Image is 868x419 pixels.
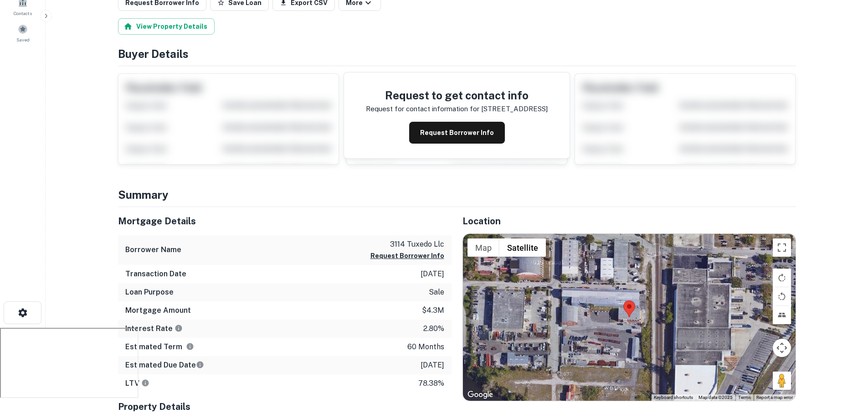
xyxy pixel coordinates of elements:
[370,250,444,261] button: Request Borrower Info
[125,341,194,352] h6: Estimated Term
[16,36,30,43] span: Saved
[699,395,733,400] span: Map data ©2025
[370,239,444,250] p: 3114 tuxedo llc
[773,238,791,257] button: Toggle fullscreen view
[125,244,181,255] h6: Borrower Name
[125,269,186,279] h6: Transaction Date
[773,372,791,390] button: Drag Pegman onto the map to open Street View
[773,287,791,305] button: Rotate map counterclockwise
[141,379,149,387] svg: LTVs displayed on the website are for informational purposes only and may be reported incorrectly...
[186,342,194,351] svg: Term is based on a standard schedule for this type of loan.
[175,324,183,332] svg: The interest rates displayed on the website are for informational purposes only and may be report...
[3,21,43,45] a: Saved
[429,287,444,298] p: sale
[196,361,204,369] svg: Estimate is based on a standard schedule for this type of loan.
[499,238,546,257] button: Show satellite imagery
[118,186,796,203] h4: Summary
[421,360,444,371] p: [DATE]
[118,46,796,62] h4: Buyer Details
[407,341,444,352] p: 60 months
[422,305,444,316] p: $4.3m
[366,87,548,103] h4: Request to get contact info
[118,400,452,414] h5: Property Details
[462,214,796,228] h5: Location
[773,269,791,287] button: Rotate map clockwise
[654,394,693,401] button: Keyboard shortcuts
[822,346,868,390] iframe: Chat Widget
[467,238,499,257] button: Show street map
[481,103,548,114] p: [STREET_ADDRESS]
[421,269,444,279] p: [DATE]
[409,122,505,144] button: Request Borrower Info
[773,306,791,324] button: Tilt map
[738,395,751,400] a: Terms (opens in new tab)
[465,389,495,401] a: Open this area in Google Maps (opens a new window)
[366,103,479,114] p: Request for contact information for
[418,378,444,389] p: 78.38%
[423,323,444,334] p: 2.80%
[118,18,215,35] button: View Property Details
[465,389,495,401] img: Google
[756,395,793,400] a: Report a map error
[125,305,191,316] h6: Mortgage Amount
[773,339,791,357] button: Map camera controls
[125,287,174,298] h6: Loan Purpose
[125,323,183,334] h6: Interest Rate
[118,214,452,228] h5: Mortgage Details
[125,360,204,371] h6: Estimated Due Date
[14,10,32,17] span: Contacts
